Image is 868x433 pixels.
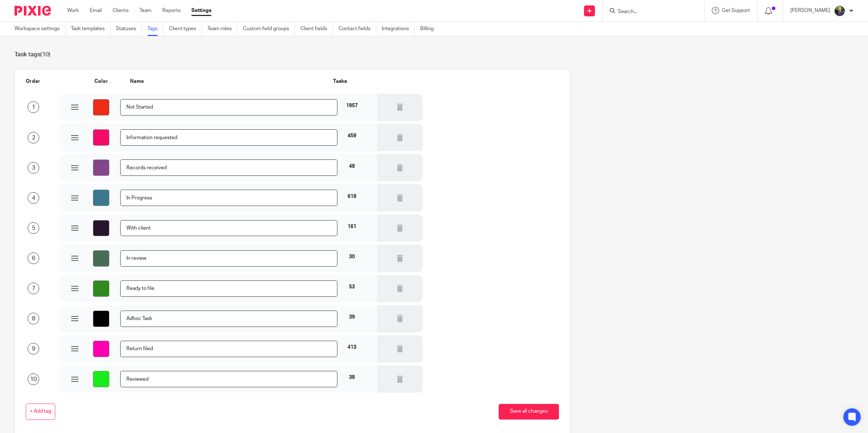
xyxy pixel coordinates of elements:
[349,283,355,291] label: 53
[28,373,39,385] div: 10
[15,6,51,16] img: Pixie
[28,101,39,113] div: 1
[15,51,853,58] h1: Task tags
[93,78,108,85] label: Color
[349,313,355,321] label: 39
[191,7,211,14] a: Settings
[617,9,682,15] input: Search
[348,132,356,139] label: 459
[790,7,830,14] p: [PERSON_NAME]
[120,280,337,297] input: Task tag
[349,163,355,170] label: 48
[28,252,39,264] div: 6
[28,343,39,355] div: 9
[28,162,39,174] div: 3
[129,78,144,85] label: Name
[120,341,337,357] input: Task tag
[120,159,337,176] input: Task tag
[120,129,337,146] input: Task tag
[243,22,295,36] a: Custom field groups
[28,313,39,324] div: 8
[28,132,39,143] div: 2
[40,52,50,57] span: (10)
[162,7,181,14] a: Reports
[499,404,559,420] button: Save all changes
[28,222,39,234] div: 5
[30,409,51,414] span: + Add tag
[834,5,845,17] img: download.png
[420,22,439,36] a: Billing
[120,371,337,387] input: Task tag
[120,190,337,206] input: Task tag
[90,7,102,14] a: Email
[338,22,376,36] a: Contact fields
[169,22,202,36] a: Client types
[722,8,750,13] span: Get Support
[349,253,355,260] label: 30
[332,78,347,85] label: Tasks
[67,7,79,14] a: Work
[348,223,356,230] label: 161
[120,220,337,236] input: Task tag
[113,7,129,14] a: Clients
[116,22,142,36] a: Statuses
[147,22,163,36] a: Tags
[120,99,337,116] input: Task tag
[71,22,110,36] a: Task templates
[382,22,415,36] a: Integrations
[349,374,355,381] label: 38
[28,192,39,204] div: 4
[348,193,356,200] label: 618
[346,102,358,109] label: 1957
[26,404,55,420] button: + Add tag
[120,250,337,267] input: Task tag
[26,78,40,85] label: Order
[139,7,151,14] a: Team
[28,283,39,294] div: 7
[207,22,238,36] a: Team roles
[348,344,356,351] label: 413
[120,311,337,327] input: Task tag
[15,22,65,36] a: Workspace settings
[300,22,333,36] a: Client fields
